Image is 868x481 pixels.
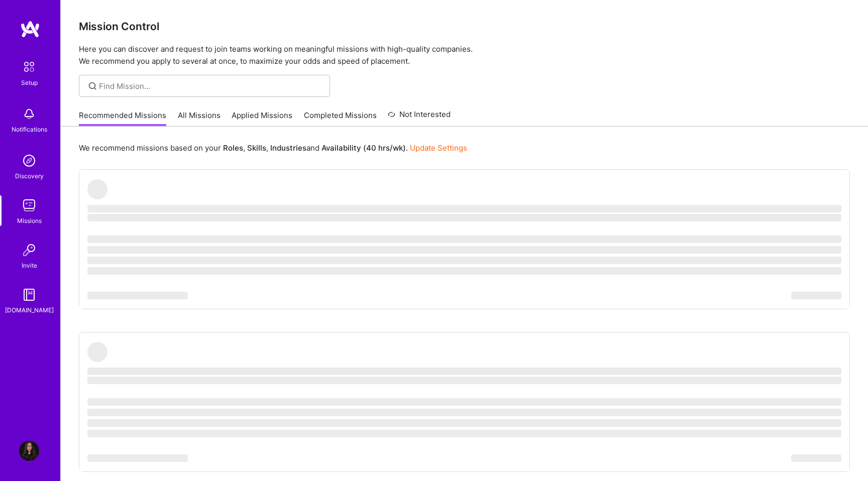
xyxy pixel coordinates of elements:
p: Here you can discover and request to join teams working on meaningful missions with high-quality ... [79,43,850,67]
b: Roles [223,143,243,153]
a: Completed Missions [304,110,377,127]
div: Missions [17,215,42,226]
b: Skills [247,143,266,153]
img: Invite [19,240,39,260]
a: Update Settings [410,143,467,153]
b: Availability (40 hrs/wk) [321,143,406,153]
img: discovery [19,151,39,171]
img: User Avatar [19,441,39,461]
img: guide book [19,285,39,305]
div: [DOMAIN_NAME] [5,305,54,315]
a: Not Interested [388,108,451,127]
h3: Mission Control [79,20,850,33]
img: teamwork [19,195,39,215]
a: Recommended Missions [79,110,166,127]
a: Applied Missions [232,110,292,127]
a: User Avatar [17,441,42,461]
p: We recommend missions based on your , , and . [79,143,467,153]
img: bell [19,104,39,124]
div: Notifications [12,124,47,135]
a: All Missions [178,110,221,127]
img: logo [20,20,40,38]
div: Invite [22,260,37,271]
b: Industries [270,143,306,153]
input: Find Mission... [99,81,322,91]
div: Discovery [15,171,44,181]
i: icon SearchGrey [87,80,98,92]
div: Setup [21,77,38,88]
img: setup [19,56,40,77]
